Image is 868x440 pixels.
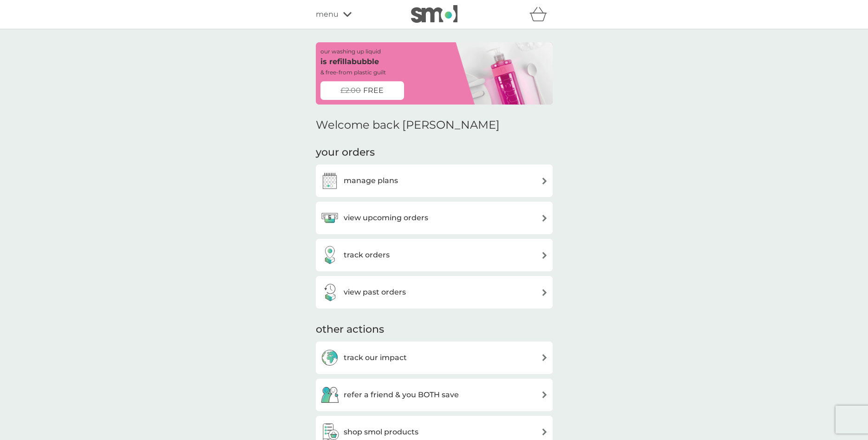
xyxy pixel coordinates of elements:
img: arrow right [541,215,548,222]
h3: manage plans [344,175,398,187]
div: basket [529,5,553,24]
h3: view upcoming orders [344,212,428,224]
img: smol [411,5,457,23]
h3: refer a friend & you BOTH save [344,389,459,401]
h3: view past orders [344,286,406,298]
img: arrow right [541,391,548,398]
img: arrow right [541,428,548,435]
img: arrow right [541,354,548,361]
h3: track orders [344,249,390,261]
span: £2.00 [340,85,361,97]
h3: track our impact [344,352,407,364]
h3: your orders [316,145,375,160]
img: arrow right [541,289,548,296]
h3: shop smol products [344,426,418,438]
span: menu [316,8,339,20]
h2: Welcome back [PERSON_NAME] [316,118,500,132]
img: arrow right [541,177,548,184]
span: FREE [363,85,384,97]
img: arrow right [541,252,548,259]
p: & free-from plastic guilt [320,68,386,77]
h3: other actions [316,322,384,337]
p: is refillabubble [320,56,379,68]
p: our washing up liquid [320,47,381,56]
